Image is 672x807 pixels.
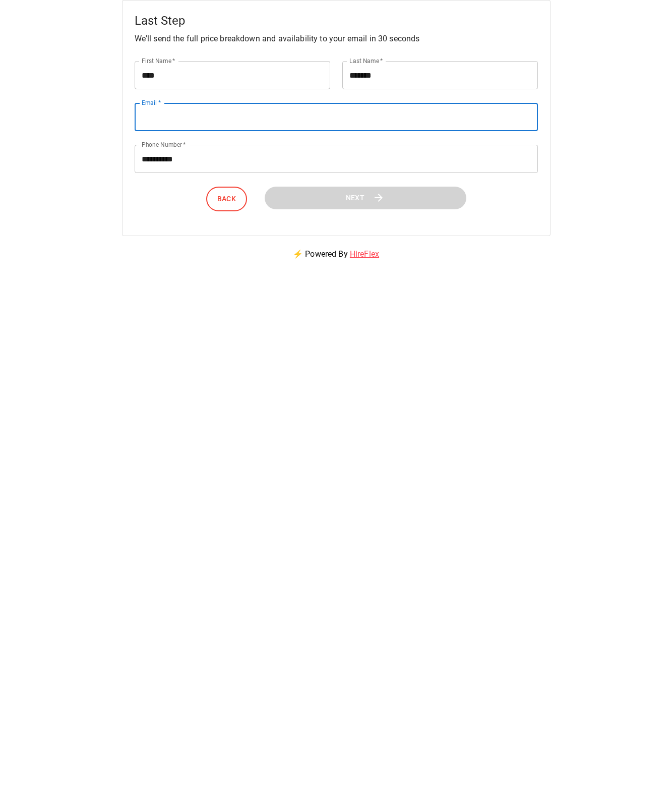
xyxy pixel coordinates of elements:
[142,140,186,149] label: Phone Number
[142,98,161,107] label: Email
[217,193,236,205] span: Back
[135,13,538,29] h5: Last Step
[349,56,383,65] label: Last Name
[142,56,175,65] label: First Name
[265,187,466,209] button: Next
[346,192,365,204] span: Next
[281,236,391,272] p: ⚡ Powered By
[350,249,379,259] a: HireFlex
[135,33,538,45] p: We'll send the full price breakdown and availability to your email in 30 seconds
[206,187,248,211] button: Back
